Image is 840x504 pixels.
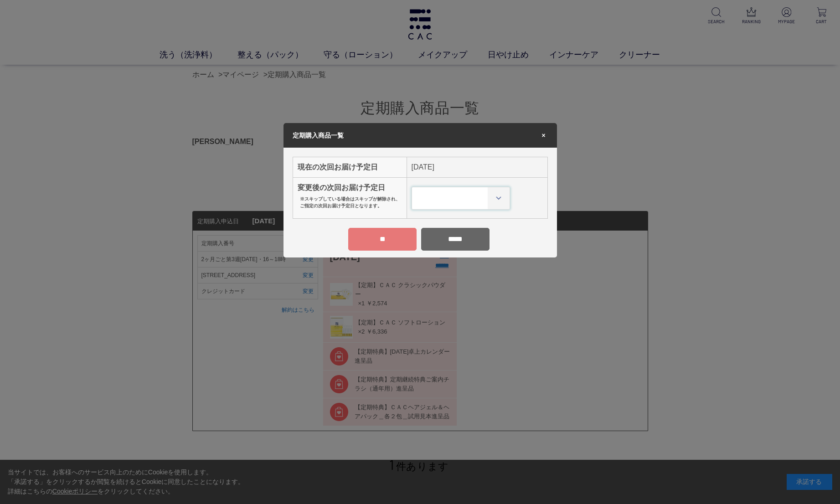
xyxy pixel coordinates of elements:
[540,132,548,139] span: ×
[293,132,344,139] span: 定期購入商品一覧
[293,178,407,219] th: 変更後の次回お届け予定日
[300,195,402,209] p: ※スキップしている場合はスキップが解除され、ご指定の次回お届け予定日となります。
[293,157,407,178] th: 現在の次回お届け予定日
[407,157,547,178] td: [DATE]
